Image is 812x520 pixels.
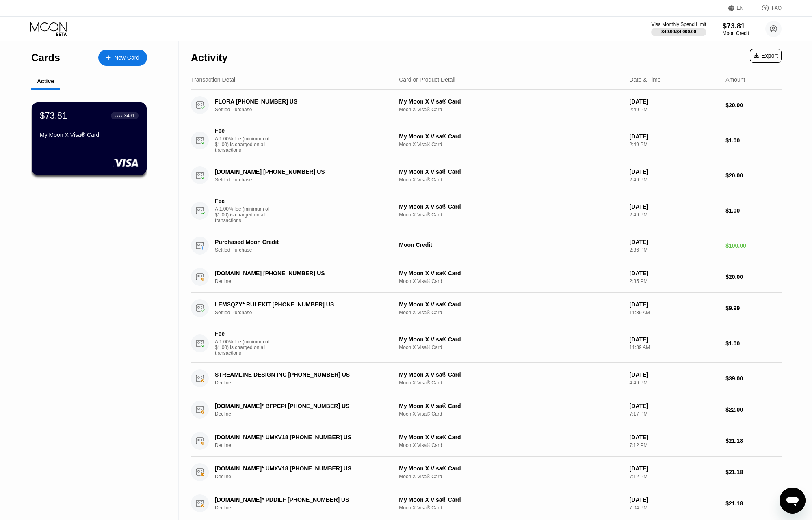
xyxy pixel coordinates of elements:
[399,345,623,350] div: Moon X Visa® Card
[630,310,719,315] div: 11:39 AM
[114,54,139,61] div: New Card
[399,380,623,386] div: Moon X Visa® Card
[215,496,383,503] div: [DOMAIN_NAME]* PDDILF [PHONE_NUMBER] US
[630,98,719,105] div: [DATE]
[215,136,276,153] div: A 1.00% fee (minimum of $1.00) is charged on all transactions
[215,198,272,204] div: Fee
[750,49,782,63] div: Export
[725,375,782,382] div: $39.00
[399,336,623,343] div: My Moon X Visa® Card
[40,132,139,138] div: My Moon X Visa® Card
[215,127,272,134] div: Fee
[37,78,54,84] div: Active
[31,52,60,64] div: Cards
[399,411,623,417] div: Moon X Visa® Card
[630,380,719,386] div: 4:49 PM
[215,434,383,440] div: [DOMAIN_NAME]* UMXV18 [PHONE_NUMBER] US
[725,500,782,507] div: $21.18
[399,133,623,140] div: My Moon X Visa® Card
[215,474,396,479] div: Decline
[191,76,236,83] div: Transaction Detail
[215,247,396,253] div: Settled Purchase
[723,22,749,36] div: $73.81Moon Credit
[630,76,661,83] div: Date & Time
[191,457,782,488] div: [DOMAIN_NAME]* UMXV18 [PHONE_NUMBER] USDeclineMy Moon X Visa® CardMoon X Visa® Card[DATE]7:12 PM$...
[215,301,383,308] div: LEMSQZY* RULEKIT [PHONE_NUMBER] US
[399,465,623,472] div: My Moon X Visa® Card
[215,239,383,245] div: Purchased Moon Credit
[215,411,396,417] div: Decline
[191,363,782,394] div: STREAMLINE DESIGN INC [PHONE_NUMBER] USDeclineMy Moon X Visa® CardMoon X Visa® Card[DATE]4:49 PM$...
[630,247,719,253] div: 2:36 PM
[630,442,719,448] div: 7:12 PM
[630,345,719,350] div: 11:39 AM
[630,278,719,284] div: 2:35 PM
[399,270,623,276] div: My Moon X Visa® Card
[399,212,623,218] div: Moon X Visa® Card
[630,474,719,479] div: 7:12 PM
[215,330,272,337] div: Fee
[630,434,719,440] div: [DATE]
[399,242,623,248] div: Moon Credit
[723,30,749,36] div: Moon Credit
[215,505,396,511] div: Decline
[40,110,67,121] div: $73.81
[630,505,719,511] div: 7:04 PM
[728,4,753,12] div: EN
[630,212,719,218] div: 2:49 PM
[191,394,782,425] div: [DOMAIN_NAME]* BFPCPI [PHONE_NUMBER] USDeclineMy Moon X Visa® CardMoon X Visa® Card[DATE]7:17 PM$...
[630,177,719,183] div: 2:49 PM
[754,52,778,59] div: Export
[651,22,706,36] div: Visa Monthly Spend Limit$49.99/$4,000.00
[399,371,623,378] div: My Moon X Visa® Card
[215,168,383,175] div: [DOMAIN_NAME] [PHONE_NUMBER] US
[191,425,782,457] div: [DOMAIN_NAME]* UMXV18 [PHONE_NUMBER] USDeclineMy Moon X Visa® CardMoon X Visa® Card[DATE]7:12 PM$...
[32,102,147,175] div: $73.81● ● ● ●3491My Moon X Visa® Card
[399,98,623,105] div: My Moon X Visa® Card
[191,90,782,121] div: FLORA [PHONE_NUMBER] USSettled PurchaseMy Moon X Visa® CardMoon X Visa® Card[DATE]2:49 PM$20.00
[725,340,782,347] div: $1.00
[630,336,719,343] div: [DATE]
[630,496,719,503] div: [DATE]
[191,191,782,230] div: FeeA 1.00% fee (minimum of $1.00) is charged on all transactionsMy Moon X Visa® CardMoon X Visa® ...
[725,242,782,249] div: $100.00
[399,310,623,315] div: Moon X Visa® Card
[191,52,227,64] div: Activity
[630,411,719,417] div: 7:17 PM
[725,469,782,475] div: $21.18
[725,102,782,108] div: $20.00
[191,324,782,363] div: FeeA 1.00% fee (minimum of $1.00) is charged on all transactionsMy Moon X Visa® CardMoon X Visa® ...
[215,206,276,223] div: A 1.00% fee (minimum of $1.00) is charged on all transactions
[399,177,623,183] div: Moon X Visa® Card
[725,76,745,83] div: Amount
[115,114,123,117] div: ● ● ● ●
[725,172,782,179] div: $20.00
[215,107,396,112] div: Settled Purchase
[630,107,719,112] div: 2:49 PM
[215,403,383,409] div: [DOMAIN_NAME]* BFPCPI [PHONE_NUMBER] US
[215,270,383,276] div: [DOMAIN_NAME] [PHONE_NUMBER] US
[399,301,623,308] div: My Moon X Visa® Card
[725,438,782,444] div: $21.18
[630,168,719,175] div: [DATE]
[215,465,383,472] div: [DOMAIN_NAME]* UMXV18 [PHONE_NUMBER] US
[737,5,744,11] div: EN
[630,301,719,308] div: [DATE]
[753,4,782,12] div: FAQ
[630,371,719,378] div: [DATE]
[399,142,623,147] div: Moon X Visa® Card
[723,22,749,30] div: $73.81
[399,442,623,448] div: Moon X Visa® Card
[399,496,623,503] div: My Moon X Visa® Card
[399,168,623,175] div: My Moon X Visa® Card
[725,406,782,413] div: $22.00
[630,270,719,276] div: [DATE]
[399,474,623,479] div: Moon X Visa® Card
[191,261,782,293] div: [DOMAIN_NAME] [PHONE_NUMBER] USDeclineMy Moon X Visa® CardMoon X Visa® Card[DATE]2:35 PM$20.00
[399,278,623,284] div: Moon X Visa® Card
[630,133,719,140] div: [DATE]
[98,50,147,66] div: New Card
[191,293,782,324] div: LEMSQZY* RULEKIT [PHONE_NUMBER] USSettled PurchaseMy Moon X Visa® CardMoon X Visa® Card[DATE]11:3...
[191,121,782,160] div: FeeA 1.00% fee (minimum of $1.00) is charged on all transactionsMy Moon X Visa® CardMoon X Visa® ...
